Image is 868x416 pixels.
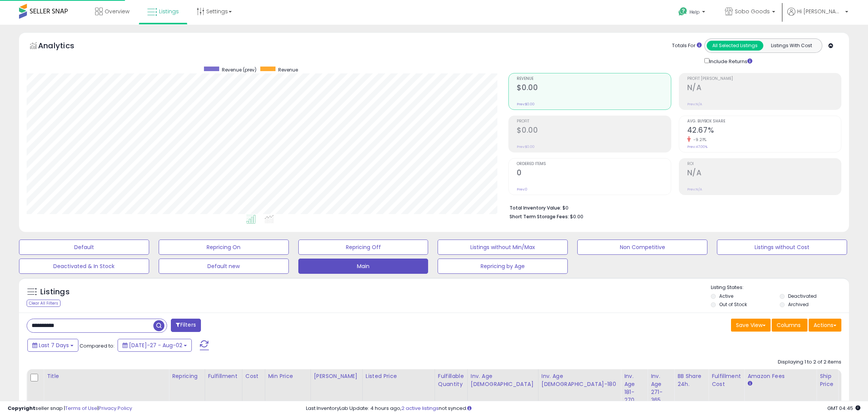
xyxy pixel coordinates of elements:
[47,372,166,380] div: Title
[820,372,835,388] div: Ship Price
[517,187,527,192] small: Prev: 0
[777,321,801,329] span: Columns
[99,405,132,412] a: Privacy Policy
[712,372,741,388] div: Fulfillment Cost
[306,405,860,412] div: Last InventoryLab Update: 4 hours ago, not synced.
[747,372,813,380] div: Amazon Fees
[438,240,568,255] button: Listings without Min/Max
[517,168,671,179] h2: 0
[624,372,644,404] div: Inv. Age 181-270
[763,41,820,51] button: Listings With Cost
[40,287,70,297] h5: Listings
[787,8,848,25] a: Hi [PERSON_NAME]
[735,8,770,15] span: Sobo Goods
[298,240,428,255] button: Repricing Off
[278,67,298,73] span: Revenue
[510,213,569,220] b: Short Term Storage Fees:
[677,372,705,388] div: BB Share 24h.
[27,339,78,352] button: Last 7 Days
[687,126,841,136] h2: 42.67%
[707,41,763,51] button: All Selected Listings
[577,240,707,255] button: Non Competitive
[517,77,671,81] span: Revenue
[699,57,761,65] div: Include Returns
[827,405,860,412] span: 2025-08-10 04:45 GMT
[38,40,89,53] h5: Analytics
[517,119,671,124] span: Profit
[19,259,149,274] button: Deactivated & In Stock
[8,405,35,412] strong: Copyright
[687,102,702,106] small: Prev: N/A
[719,293,733,299] label: Active
[8,405,132,412] div: seller snap | |
[80,342,115,349] span: Compared to:
[222,67,256,73] span: Revenue (prev)
[687,144,707,149] small: Prev: 47.00%
[118,339,192,352] button: [DATE]-27 - Aug-02
[687,77,841,81] span: Profit [PERSON_NAME]
[687,83,841,94] h2: N/A
[731,319,771,332] button: Save View
[672,42,702,49] div: Totals For
[717,240,847,255] button: Listings without Cost
[245,372,262,380] div: Cost
[542,372,618,388] div: Inv. Age [DEMOGRAPHIC_DATA]-180
[747,380,752,387] small: Amazon Fees.
[208,372,239,380] div: Fulfillment
[172,372,202,380] div: Repricing
[687,187,702,192] small: Prev: N/A
[159,259,289,274] button: Default new
[788,293,817,299] label: Deactivated
[510,205,561,211] b: Total Inventory Value:
[797,8,843,15] span: Hi [PERSON_NAME]
[105,8,129,15] span: Overview
[366,372,432,380] div: Listed Price
[471,372,535,388] div: Inv. Age [DEMOGRAPHIC_DATA]
[678,7,688,16] i: Get Help
[314,372,359,380] div: [PERSON_NAME]
[691,137,707,143] small: -9.21%
[517,144,535,149] small: Prev: $0.00
[772,319,807,332] button: Columns
[159,8,179,15] span: Listings
[672,1,713,25] a: Help
[510,203,836,212] li: $0
[788,301,809,308] label: Archived
[517,162,671,166] span: Ordered Items
[27,300,61,307] div: Clear All Filters
[171,319,201,332] button: Filters
[298,259,428,274] button: Main
[687,119,841,124] span: Avg. Buybox Share
[129,341,182,349] span: [DATE]-27 - Aug-02
[65,405,97,412] a: Terms of Use
[687,162,841,166] span: ROI
[690,9,700,15] span: Help
[809,319,841,332] button: Actions
[651,372,671,404] div: Inv. Age 271-365
[711,284,849,291] p: Listing States:
[570,213,583,220] span: $0.00
[778,359,841,366] div: Displaying 1 to 2 of 2 items
[438,259,568,274] button: Repricing by Age
[159,240,289,255] button: Repricing On
[401,405,439,412] a: 2 active listings
[39,341,69,349] span: Last 7 Days
[517,102,535,106] small: Prev: $0.00
[687,168,841,179] h2: N/A
[438,372,464,388] div: Fulfillable Quantity
[719,301,747,308] label: Out of Stock
[268,372,307,380] div: Min Price
[517,126,671,136] h2: $0.00
[19,240,149,255] button: Default
[517,83,671,94] h2: $0.00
